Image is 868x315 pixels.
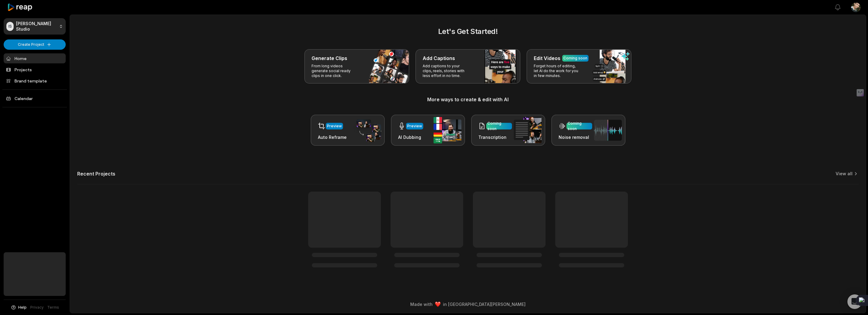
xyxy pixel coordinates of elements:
[77,171,115,177] h2: Recent Projects
[514,117,542,143] img: transcription.png
[847,294,862,309] div: Open Intercom Messenger
[30,305,44,310] a: Privacy
[312,64,358,78] p: From long videos generate social ready clips in one click.
[434,117,461,143] img: ai_dubbing.png
[534,64,581,78] p: Forget hours of editing, let AI do the work for you in few minutes.
[4,65,66,75] a: Projects
[423,64,470,78] p: Add captions to your clips, reels, stories with less effort in no time.
[4,76,66,86] a: Brand template
[478,134,512,140] h3: Transcription
[77,96,859,103] h3: More ways to create & edit with AI
[6,22,14,31] div: IS
[312,55,347,62] h3: Generate Clips
[4,53,66,63] a: Home
[4,93,66,103] a: Calendar
[327,123,342,129] div: Preview
[594,120,622,141] img: noise_removal.png
[75,301,860,307] div: Made with in [GEOGRAPHIC_DATA][PERSON_NAME]
[353,119,381,142] img: auto_reframe.png
[435,302,441,307] img: heart emoji
[407,123,422,129] div: Preview
[318,134,347,140] h3: Auto Reframe
[423,55,455,62] h3: Add Captions
[77,26,859,37] h2: Let's Get Started!
[18,305,27,310] span: Help
[559,134,592,140] h3: Noise removal
[563,55,587,61] div: Coming soon
[11,305,27,310] button: Help
[16,21,57,32] p: [PERSON_NAME] Studio
[4,39,66,50] button: Create Project
[487,121,511,132] div: Coming soon
[47,305,59,310] a: Terms
[398,134,423,140] h3: AI Dubbing
[534,55,560,62] h3: Edit Videos
[568,121,591,132] div: Coming soon
[836,171,853,177] a: View all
